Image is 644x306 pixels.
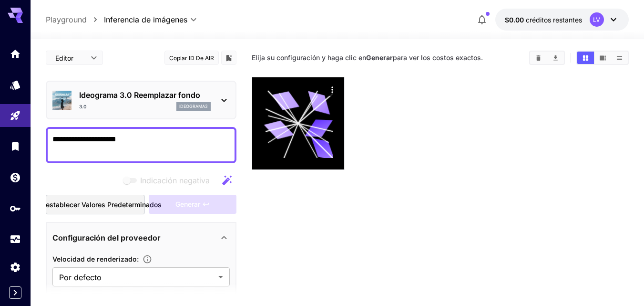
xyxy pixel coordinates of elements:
div: Imágenes clarasDescargar todo [529,51,565,65]
font: Inferencia de imágenes [104,15,187,24]
font: ideograma3 [179,104,208,109]
font: Editor [55,54,73,62]
div: Patio de juegos [10,110,21,122]
font: para ver los costos exactos. [393,53,483,62]
div: Biblioteca [10,140,21,152]
font: créditos restantes [526,16,582,24]
div: Please upload seed image [149,195,236,214]
font: $0.00 [505,16,524,24]
font: Configuración del proveedor [52,233,161,243]
div: Configuración del proveedor [52,226,230,249]
font: Indicación negativa [140,176,210,185]
font: Generar [366,53,393,62]
div: Mostrar imágenes en la vista de cuadrículaMostrar imágenes en vista de videoMostrar imágenes en l... [576,51,629,65]
button: Mostrar imágenes en la vista de lista [611,52,628,64]
font: LV [593,16,600,23]
div: Claves API [10,202,21,214]
button: Imágenes claras [530,52,547,64]
div: Uso [10,233,21,245]
div: $0.00 [505,15,582,25]
button: Expand sidebar [9,286,21,299]
div: Comportamiento [325,82,339,96]
button: $0.00LV [495,9,629,31]
font: Velocidad de renderizado [52,255,137,263]
font: Restablecer valores predeterminados [41,200,162,209]
button: Restablecer valores predeterminados [46,195,145,214]
font: Copiar ID de AIR [169,54,214,62]
div: Hogar [10,48,21,60]
button: Copiar ID de AIR [164,51,219,65]
div: Billetera [10,171,21,183]
span: Los mensajes negativos no son compatibles con el modelo seleccionado. [121,175,217,187]
nav: migaja de pan [46,14,104,25]
button: Añadir a la biblioteca [225,52,233,63]
font: Por defecto [59,273,102,282]
button: Mostrar imágenes en la vista de cuadrícula [577,52,594,64]
font: Ideograma 3.0 Reemplazar fondo [79,90,200,100]
a: Playground [46,14,87,25]
font: : [137,255,139,263]
font: Elija su configuración y haga clic en [252,53,366,62]
font: 3.0 [79,104,87,109]
div: Ideograma 3.0 Reemplazar fondo3.0ideograma3 [52,85,230,115]
div: Ajustes [10,261,21,273]
div: Modelos [10,79,21,91]
button: Mostrar imágenes en vista de video [594,52,611,64]
button: Descargar todo [547,52,564,64]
